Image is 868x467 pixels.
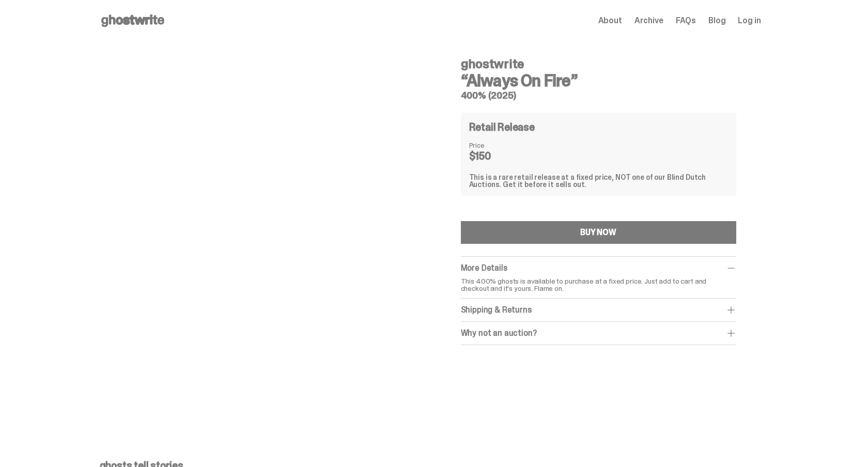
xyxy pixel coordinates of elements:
a: Archive [634,17,663,25]
div: Why not an auction? [461,328,736,338]
button: BUY NOW [461,221,736,244]
a: About [598,17,622,25]
p: This 400% ghosts is available to purchase at a fixed price. Just add to cart and checkout and it'... [461,277,736,292]
dd: $150 [469,151,521,161]
div: BUY NOW [580,228,616,237]
h5: 400% (2025) [461,91,736,100]
span: More Details [461,262,507,273]
dt: Price [469,142,521,149]
a: Blog [708,17,725,25]
h4: Retail Release [469,122,535,132]
h3: “Always On Fire” [461,72,736,89]
div: This is a rare retail release at a fixed price, NOT one of our Blind Dutch Auctions. Get it befor... [469,174,728,188]
h4: ghostwrite [461,58,736,70]
div: Shipping & Returns [461,305,736,315]
a: FAQs [676,17,696,25]
a: Log in [738,17,761,25]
